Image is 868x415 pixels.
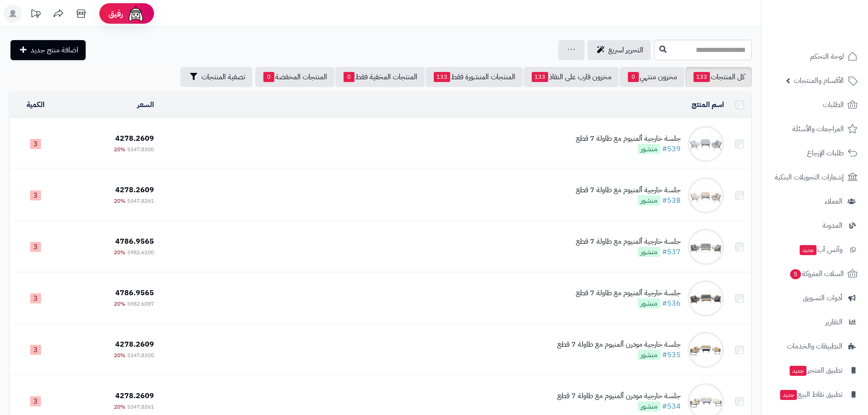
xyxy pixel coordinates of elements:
[822,219,842,232] span: المدونة
[426,67,523,87] a: المنتجات المنشورة فقط133
[114,351,125,359] span: 20%
[115,184,154,195] span: 4278.2609
[557,391,681,401] div: جلسة خارجية مودرن ألمنيوم مع طاولة 7 قطع
[201,72,245,82] span: تصفية المنتجات
[557,339,681,350] div: جلسة خارجية مودرن ألمنيوم مع طاولة 7 قطع
[787,340,842,353] span: التطبيقات والخدمات
[10,40,86,60] a: اضافة منتج جديد
[127,145,154,154] span: 5347.8300
[767,166,863,188] a: إشعارات التحويلات البنكية
[114,197,125,205] span: 20%
[662,349,681,360] a: #535
[825,195,842,208] span: العملاء
[114,145,125,154] span: 20%
[767,118,863,140] a: المراجعات والأسئلة
[180,67,252,87] button: تصفية المنتجات
[767,263,863,285] a: السلات المتروكة5
[800,245,817,255] span: جديد
[620,67,684,87] a: مخزون منتهي0
[692,99,724,110] a: اسم المنتج
[587,40,651,60] a: التحرير لسريع
[638,195,660,205] span: منشور
[662,246,681,257] a: #537
[767,311,863,333] a: التقارير
[30,242,41,252] span: 3
[662,401,681,412] a: #534
[608,45,643,56] span: التحرير لسريع
[137,99,154,110] a: السعر
[794,74,844,87] span: الأقسام والمنتجات
[688,280,724,317] img: جلسة خارجية ألمنيوم مع طاولة 7 قطع
[779,388,842,401] span: تطبيق نقاط البيع
[767,46,863,67] a: لوحة التحكم
[524,67,619,87] a: مخزون قارب على النفاذ133
[825,316,842,328] span: التقارير
[638,144,660,154] span: منشور
[693,72,710,82] span: 133
[789,364,842,377] span: تطبيق المتجر
[127,5,145,23] img: ai-face.png
[576,133,681,144] div: جلسة خارجية ألمنيوم مع طاولة 7 قطع
[532,72,548,82] span: 133
[127,197,154,205] span: 5347.8261
[30,396,41,406] span: 3
[806,24,859,43] img: logo-2.png
[638,401,660,411] span: منشور
[767,359,863,381] a: تطبيق المتجرجديد
[767,142,863,164] a: طلبات الإرجاع
[662,143,681,154] a: #539
[767,190,863,212] a: العملاء
[115,390,154,401] span: 4278.2609
[127,248,154,256] span: 5982.6100
[114,300,125,308] span: 20%
[114,248,125,256] span: 20%
[688,126,724,162] img: جلسة خارجية ألمنيوم مع طاولة 7 قطع
[30,345,41,355] span: 3
[30,139,41,149] span: 3
[115,236,154,247] span: 4786.9565
[628,72,639,82] span: 0
[688,332,724,368] img: جلسة خارجية مودرن ألمنيوم مع طاولة 7 قطع
[775,171,844,184] span: إشعارات التحويلات البنكية
[807,147,844,159] span: طلبات الإرجاع
[255,67,334,87] a: المنتجات المخفضة0
[576,185,681,195] div: جلسة خارجية ألمنيوم مع طاولة 7 قطع
[767,94,863,116] a: الطلبات
[790,366,806,376] span: جديد
[688,229,724,265] img: جلسة خارجية ألمنيوم مع طاولة 7 قطع
[263,72,274,82] span: 0
[662,195,681,206] a: #538
[638,247,660,257] span: منشور
[115,287,154,298] span: 4786.9565
[638,298,660,308] span: منشور
[30,293,41,303] span: 3
[434,72,450,82] span: 133
[767,384,863,405] a: تطبيق نقاط البيعجديد
[638,350,660,360] span: منشور
[792,123,844,135] span: المراجعات والأسئلة
[26,99,45,110] a: الكمية
[576,236,681,247] div: جلسة خارجية ألمنيوم مع طاولة 7 قطع
[799,243,842,256] span: وآتس آب
[685,67,752,87] a: كل المنتجات133
[767,239,863,261] a: وآتس آبجديد
[31,45,78,56] span: اضافة منتج جديد
[688,177,724,214] img: جلسة خارجية ألمنيوم مع طاولة 7 قطع
[780,390,797,400] span: جديد
[127,403,154,411] span: 5347.8261
[810,50,844,63] span: لوحة التحكم
[790,269,801,279] span: 5
[662,298,681,309] a: #536
[115,133,154,144] span: 4278.2609
[789,267,844,280] span: السلات المتروكة
[114,403,125,411] span: 20%
[127,300,154,308] span: 5982.6087
[24,5,47,25] a: تحديثات المنصة
[335,67,425,87] a: المنتجات المخفية فقط0
[576,288,681,298] div: جلسة خارجية ألمنيوم مع طاولة 7 قطع
[30,190,41,200] span: 3
[767,287,863,309] a: أدوات التسويق
[823,98,844,111] span: الطلبات
[115,339,154,350] span: 4278.2609
[344,72,354,82] span: 0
